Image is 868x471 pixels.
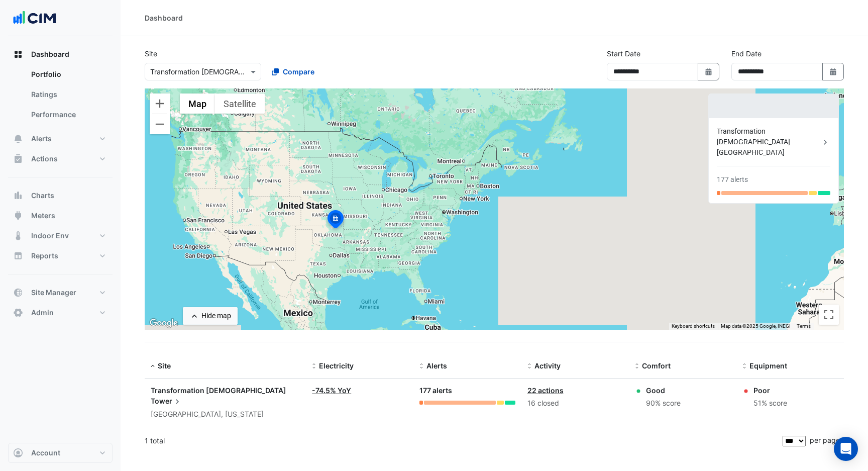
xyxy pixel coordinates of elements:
[8,226,113,246] button: Indoor Env
[13,211,23,221] app-icon: Meters
[642,361,671,370] span: Comfort
[31,154,58,164] span: Actions
[527,398,623,409] div: 16 closed
[312,386,351,395] a: -74.5% YoY
[31,251,58,261] span: Reports
[13,134,23,144] app-icon: Alerts
[180,93,215,114] button: Show street map
[717,126,820,158] div: Transformation [DEMOGRAPHIC_DATA][GEOGRAPHIC_DATA]
[145,48,157,59] label: Site
[23,105,113,125] a: Performance
[672,323,715,330] button: Keyboard shortcuts
[147,317,180,330] img: Google
[527,386,564,395] a: 22 actions
[704,67,713,76] fa-icon: Select Date
[607,48,640,59] label: Start Date
[13,251,23,261] app-icon: Reports
[31,49,69,59] span: Dashboard
[731,48,762,59] label: End Date
[151,396,182,407] span: Tower
[283,66,314,77] span: Compare
[31,191,54,201] span: Charts
[150,93,170,114] button: Zoom in
[13,49,23,59] app-icon: Dashboard
[13,191,23,201] app-icon: Charts
[646,398,681,409] div: 90% score
[753,385,787,396] div: Poor
[829,67,838,76] fa-icon: Select Date
[145,13,183,23] div: Dashboard
[8,64,113,129] div: Dashboard
[31,288,76,298] span: Site Manager
[534,361,561,370] span: Activity
[201,311,231,321] div: Hide map
[810,436,840,444] span: per page
[12,8,57,28] img: Company Logo
[151,386,286,395] span: Transformation [DEMOGRAPHIC_DATA]
[419,385,515,397] div: 177 alerts
[749,361,787,370] span: Equipment
[151,409,300,420] div: [GEOGRAPHIC_DATA], [US_STATE]
[215,93,265,114] button: Show satellite imagery
[8,129,113,149] button: Alerts
[8,149,113,169] button: Actions
[13,154,23,164] app-icon: Actions
[426,361,447,370] span: Alerts
[265,63,321,80] button: Compare
[8,303,113,323] button: Admin
[834,437,858,461] div: Open Intercom Messenger
[13,288,23,298] app-icon: Site Manager
[147,317,180,330] a: Open this area in Google Maps (opens a new window)
[8,206,113,226] button: Meters
[31,231,69,241] span: Indoor Env
[8,185,113,206] button: Charts
[23,64,113,84] a: Portfolio
[13,231,23,241] app-icon: Indoor Env
[717,174,748,185] div: 177 alerts
[31,448,60,458] span: Account
[797,323,811,329] a: Terms (opens in new tab)
[8,246,113,266] button: Reports
[183,307,238,325] button: Hide map
[31,308,54,318] span: Admin
[145,428,781,453] div: 1 total
[8,44,113,64] button: Dashboard
[158,361,171,370] span: Site
[31,211,55,221] span: Meters
[721,323,791,329] span: Map data ©2025 Google, INEGI
[8,282,113,303] button: Site Manager
[23,84,113,105] a: Ratings
[31,134,52,144] span: Alerts
[819,305,839,325] button: Toggle fullscreen view
[319,361,354,370] span: Electricity
[8,443,113,463] button: Account
[753,398,787,409] div: 51% score
[150,114,170,134] button: Zoom out
[13,308,23,318] app-icon: Admin
[324,209,347,233] img: site-pin-selected.svg
[646,385,681,396] div: Good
